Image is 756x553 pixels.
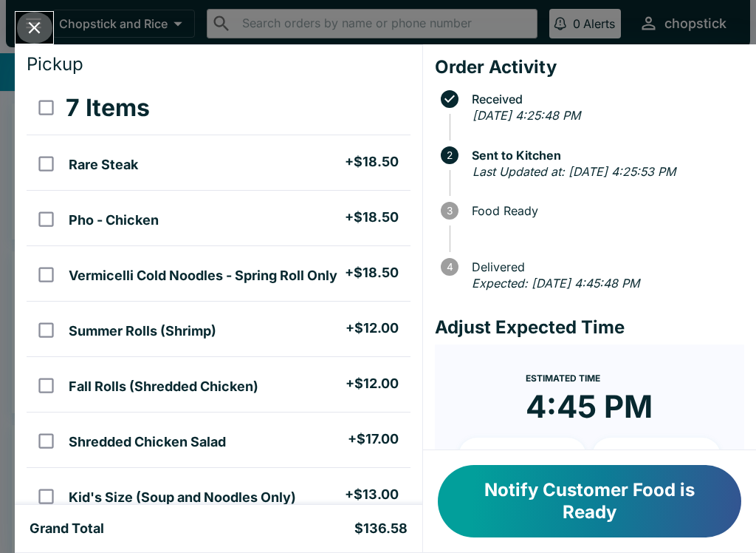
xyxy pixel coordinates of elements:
h5: + $18.50 [345,264,399,282]
table: orders table [27,81,410,543]
span: Food Ready [464,204,744,217]
span: Received [464,92,744,106]
button: + 20 [592,438,721,475]
h5: Grand Total [30,520,104,537]
span: Pickup [27,53,83,75]
span: Delivered [464,260,744,274]
h5: Fall Rolls (Shredded Chicken) [69,378,258,396]
h5: + $17.00 [348,430,399,448]
h3: 7 Items [66,93,150,123]
em: [DATE] 4:25:48 PM [472,108,580,123]
text: 3 [447,205,453,217]
h5: + $18.50 [345,208,399,226]
h5: + $12.00 [346,319,399,337]
h5: Kid's Size (Soup and Noodles Only) [69,489,296,506]
text: 2 [447,149,453,161]
h5: Summer Rolls (Shrimp) [69,322,216,340]
span: Sent to Kitchen [464,149,744,162]
button: + 10 [458,438,587,475]
h4: Order Activity [435,56,744,78]
time: 4:45 PM [526,387,653,426]
h5: + $18.50 [345,153,399,171]
em: Last Updated at: [DATE] 4:25:53 PM [472,164,676,179]
button: Close [16,12,53,44]
h5: Shredded Chicken Salad [69,433,226,451]
h5: $136.58 [354,520,408,537]
text: 4 [446,261,453,273]
h5: Rare Steak [69,156,138,174]
em: Expected: [DATE] 4:45:48 PM [472,276,639,291]
h5: Pho - Chicken [69,211,159,229]
h5: + $12.00 [346,375,399,393]
span: Estimated Time [526,373,600,384]
h5: + $13.00 [345,486,399,503]
h5: Vermicelli Cold Noodles - Spring Roll Only [69,267,337,285]
h4: Adjust Expected Time [435,316,744,339]
button: Notify Customer Food is Ready [438,465,741,537]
